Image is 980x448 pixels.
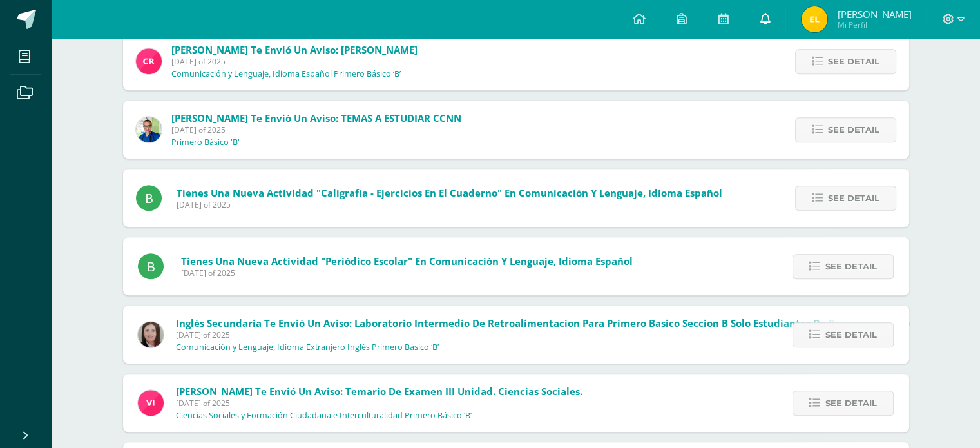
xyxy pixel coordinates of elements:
p: Comunicación y Lenguaje, Idioma Extranjero Inglés Primero Básico ‘B’ [176,342,439,353]
span: Inglés Secundaria te envió un aviso: Laboratorio Intermedio de Retroalimentacion para primero bas... [176,317,948,329]
span: [DATE] of 2025 [177,199,722,210]
img: 692ded2a22070436d299c26f70cfa591.png [136,117,162,142]
span: [DATE] of 2025 [181,268,633,278]
span: Mi Perfil [837,19,911,30]
span: Tienes una nueva actividad "Periódico escolar" En Comunicación y Lenguaje, Idioma Español [181,255,633,268]
span: See detail [825,323,877,347]
span: [DATE] of 2025 [171,56,418,67]
span: See detail [825,255,877,278]
p: Primero Básico 'B' [171,137,240,148]
span: [PERSON_NAME] te envió un aviso: Temario de examen III Unidad. Ciencias sociales. [176,385,582,398]
p: Ciencias Sociales y Formación Ciudadana e Interculturalidad Primero Básico ‘B’ [176,411,472,421]
span: [PERSON_NAME] te envió un aviso: [PERSON_NAME] [171,43,418,56]
p: Comunicación y Lenguaje, Idioma Español Primero Básico ‘B’ [171,69,401,79]
img: ab28fb4d7ed199cf7a34bbef56a79c5b.png [136,48,162,74]
span: [DATE] of 2025 [176,398,582,409]
span: [DATE] of 2025 [171,124,461,135]
span: See detail [828,50,879,73]
span: See detail [828,118,879,142]
img: 8af0450cf43d44e38c4a1497329761f3.png [138,322,164,347]
img: bd6d0aa147d20350c4821b7c643124fa.png [138,390,164,416]
span: See detail [828,186,879,210]
span: Tienes una nueva actividad "Caligrafía - ejercicios en el cuaderno" En Comunicación y Lenguaje, I... [177,186,722,199]
span: See detail [825,391,877,415]
span: [PERSON_NAME] te envió un aviso: TEMAS A ESTUDIAR CCNN [171,112,461,124]
img: 5e2cd4cd3dda3d6388df45b6c29225db.png [802,6,827,32]
span: [PERSON_NAME] [837,8,911,21]
span: [DATE] of 2025 [176,329,948,340]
